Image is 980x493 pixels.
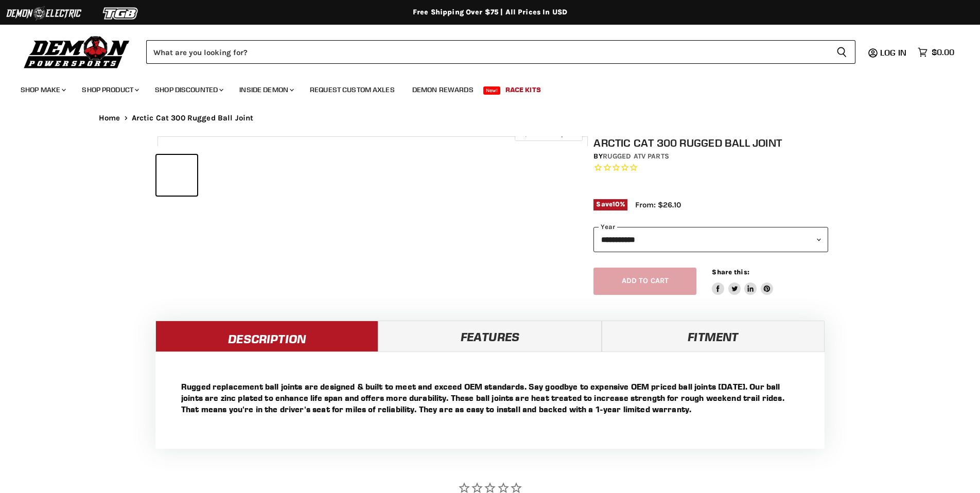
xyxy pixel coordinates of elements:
aside: Share this: [712,268,773,295]
a: $0.00 [913,45,959,60]
span: $0.00 [932,47,954,57]
ul: Main menu [13,75,952,100]
a: Features [378,321,601,351]
a: Request Custom Axles [302,79,402,100]
a: Description [155,321,378,351]
a: Log in [876,48,913,57]
a: Shop Discounted [147,79,230,100]
a: Fitment [602,321,825,351]
img: TGB Logo 2 [82,4,160,23]
span: 10 [612,200,620,208]
h1: Arctic Cat 300 Rugged Ball Joint [593,136,828,149]
img: Demon Powersports [21,33,133,70]
select: year [593,227,828,252]
form: Product [146,40,855,64]
div: by [593,151,828,162]
span: Arctic Cat 300 Rugged Ball Joint [132,114,254,122]
input: Search [146,40,828,64]
button: Search [828,40,855,64]
a: Inside Demon [232,79,300,100]
a: Rugged ATV Parts [603,152,669,161]
button: Arctic Cat 300 Rugged Ball Joint thumbnail [156,155,197,196]
span: Save % [593,199,627,210]
span: Click to expand [520,130,577,137]
a: Shop Make [13,79,72,100]
span: From: $26.10 [635,200,681,209]
a: Race Kits [498,79,549,100]
nav: Breadcrumbs [78,114,902,122]
p: Rugged replacement ball joints are designed & built to meet and exceed OEM standards. Say goodbye... [181,381,799,415]
span: Log in [880,47,906,58]
img: Demon Electric Logo 2 [5,4,82,23]
span: Rated 0.0 out of 5 stars 0 reviews [593,163,828,173]
span: New! [483,86,501,95]
a: Demon Rewards [405,79,481,100]
a: Shop Product [74,79,145,100]
a: Home [99,114,120,122]
div: Free Shipping Over $75 | All Prices In USD [78,8,902,17]
span: Share this: [712,268,749,276]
